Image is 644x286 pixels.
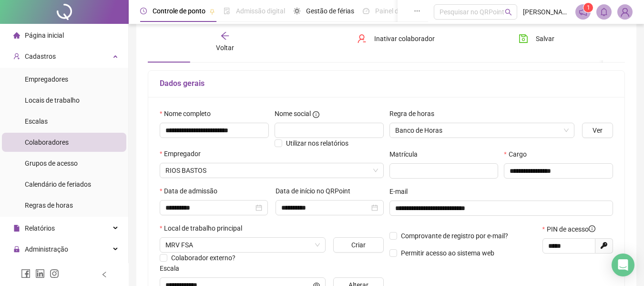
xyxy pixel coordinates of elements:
[603,41,625,63] button: ellipsis
[25,224,55,232] span: Relatórios
[276,186,357,196] label: Data de início no QRPoint
[504,149,532,159] label: Cargo
[25,96,80,104] span: Locais de trabalho
[389,186,414,197] label: E-mail
[160,263,185,274] label: Escala
[286,139,348,147] span: Utilizar nos relatórios
[593,125,603,136] span: Ver
[25,117,48,125] span: Escalas
[582,123,613,138] button: Ver
[313,111,319,118] span: info-circle
[25,75,68,83] span: Empregadores
[389,149,424,159] label: Matrícula
[165,238,320,252] span: MRV FSA
[35,269,45,278] span: linkedin
[587,4,590,11] span: 1
[25,32,64,39] span: Página inicial
[140,8,147,14] span: clock-circle
[294,8,300,14] span: sun
[401,249,494,257] span: Permitir acesso ao sistema web
[519,34,528,43] span: save
[160,108,217,119] label: Nome completo
[275,108,311,119] span: Nome social
[165,163,378,178] span: RIOS SERVICOS EMPRESARIAIS EIRELI
[25,138,69,146] span: Colaboradores
[101,271,108,278] span: left
[357,34,367,43] span: user-delete
[374,33,435,44] span: Inativar colaborador
[13,53,20,60] span: user-add
[511,31,562,46] button: Salvar
[583,3,593,12] sup: 1
[216,44,234,52] span: Voltar
[600,8,608,16] span: bell
[25,159,78,167] span: Grupos de acesso
[25,180,91,188] span: Calendário de feriados
[13,32,20,39] span: home
[160,223,248,233] label: Local de trabalho principal
[209,9,215,14] span: pushpin
[306,7,354,15] span: Gestão de férias
[395,123,569,138] span: Banco de Horas
[536,33,554,44] span: Salvar
[547,224,595,234] span: PIN de acesso
[160,148,207,159] label: Empregador
[351,240,366,250] span: Criar
[25,201,73,209] span: Regras de horas
[160,78,613,89] h5: Dados gerais
[50,269,59,278] span: instagram
[363,8,369,14] span: dashboard
[579,8,587,16] span: notification
[220,31,230,41] span: arrow-left
[389,108,440,119] label: Regra de horas
[333,237,383,253] button: Criar
[25,53,56,60] span: Cadastros
[350,31,442,46] button: Inativar colaborador
[236,7,285,15] span: Admissão digital
[153,7,205,15] span: Controle de ponto
[13,246,20,253] span: lock
[612,254,634,276] div: Open Intercom Messenger
[160,186,224,196] label: Data de admissão
[414,8,420,14] span: ellipsis
[589,225,595,232] span: info-circle
[25,245,68,253] span: Administração
[618,5,632,19] img: 93279
[523,7,570,17] span: [PERSON_NAME] - Jan-Pro
[505,9,512,16] span: search
[13,225,20,232] span: file
[375,7,412,15] span: Painel do DP
[224,8,230,14] span: file-done
[171,254,235,262] span: Colaborador externo?
[401,232,508,240] span: Comprovante de registro por e-mail?
[21,269,31,278] span: facebook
